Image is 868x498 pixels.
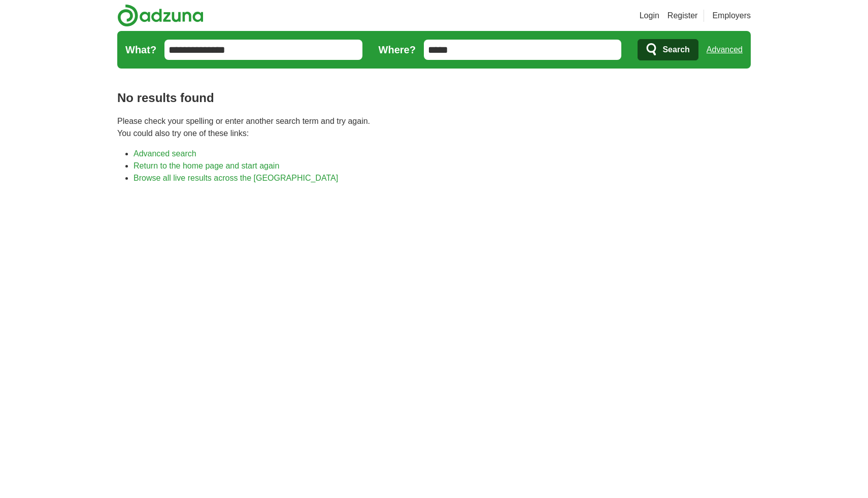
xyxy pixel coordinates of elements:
[662,40,689,60] span: Search
[117,89,751,107] h1: No results found
[707,40,743,60] a: Advanced
[379,42,416,57] label: Where?
[638,39,698,60] button: Search
[712,10,751,22] a: Employers
[133,174,338,182] a: Browse all live results across the [GEOGRAPHIC_DATA]
[117,4,204,27] img: Adzuna logo
[640,10,659,22] a: Login
[117,115,751,140] p: Please check your spelling or enter another search term and try again. You could also try one of ...
[125,42,156,57] label: What?
[133,149,196,158] a: Advanced search
[133,161,279,170] a: Return to the home page and start again
[667,10,698,22] a: Register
